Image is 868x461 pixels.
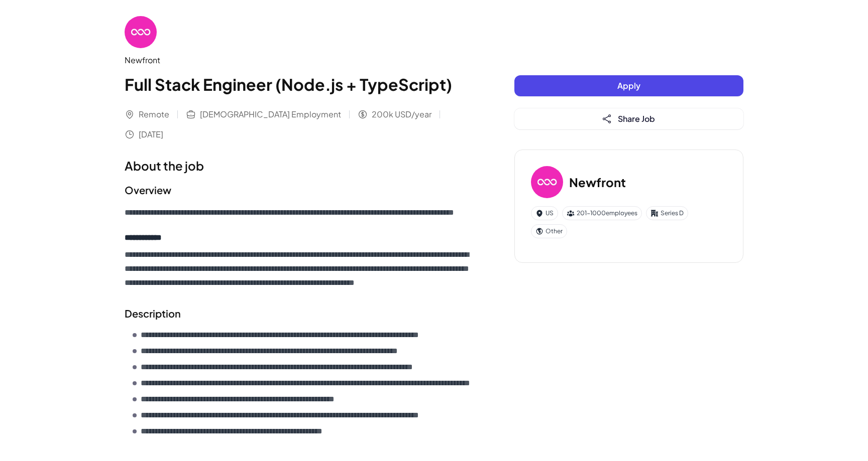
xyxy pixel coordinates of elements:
[125,306,474,321] h2: Description
[125,72,474,96] h1: Full Stack Engineer (Node.js + TypeScript)
[617,80,640,91] span: Apply
[514,108,743,129] button: Share Job
[125,157,474,175] h1: About the job
[531,206,558,220] div: US
[562,206,642,220] div: 201-1000 employees
[139,128,163,140] span: [DATE]
[125,54,474,66] div: Newfront
[125,183,474,198] h2: Overview
[531,166,563,198] img: Ne
[618,113,655,124] span: Share Job
[139,108,169,120] span: Remote
[514,75,743,96] button: Apply
[125,16,157,48] img: Ne
[531,224,567,238] div: Other
[569,173,626,191] h3: Newfront
[646,206,688,220] div: Series D
[200,108,341,120] span: [DEMOGRAPHIC_DATA] Employment
[372,108,431,120] span: 200k USD/year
